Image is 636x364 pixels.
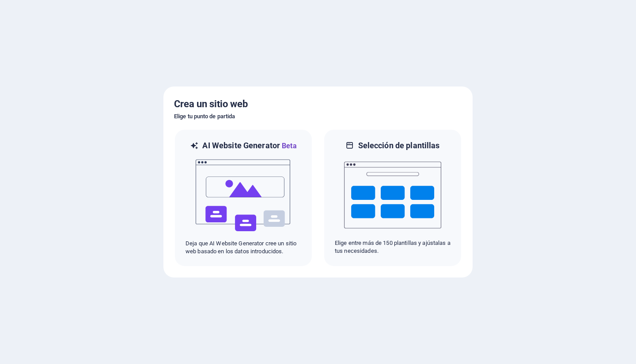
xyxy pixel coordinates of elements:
p: Deja que AI Website Generator cree un sitio web basado en los datos introducidos. [185,240,301,255]
div: Selección de plantillasElige entre más de 150 plantillas y ajústalas a tus necesidades. [323,129,462,267]
p: Elige entre más de 150 plantillas y ajústalas a tus necesidades. [335,239,450,255]
h6: Elige tu punto de partida [174,111,462,122]
span: Beta [280,142,297,150]
img: ai [195,151,292,240]
h6: Selección de plantillas [358,140,440,151]
h6: AI Website Generator [202,140,296,151]
div: AI Website GeneratorBetaaiDeja que AI Website Generator cree un sitio web basado en los datos int... [174,129,313,267]
h5: Crea un sitio web [174,97,462,111]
